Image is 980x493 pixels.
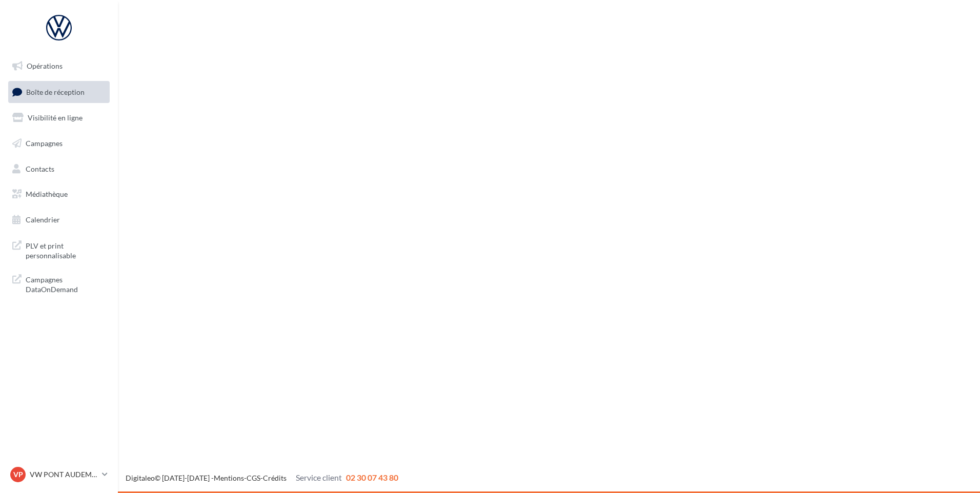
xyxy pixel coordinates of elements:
span: Médiathèque [26,190,68,198]
span: Opérations [27,61,63,70]
a: PLV et print personnalisable [6,235,112,265]
a: CGS [247,474,260,482]
a: Boîte de réception [6,81,112,103]
span: © [DATE]-[DATE] - - - [126,474,398,482]
span: Campagnes [26,139,63,148]
span: 02 30 07 43 80 [346,473,398,482]
a: Calendrier [6,209,112,231]
a: Crédits [263,474,287,482]
a: Opérations [6,55,112,77]
a: Visibilité en ligne [6,107,112,129]
a: Digitaleo [126,474,155,482]
span: PLV et print personnalisable [26,239,106,261]
p: VW PONT AUDEMER [30,469,98,480]
a: Contacts [6,158,112,180]
a: Mentions [214,474,244,482]
a: Médiathèque [6,183,112,205]
a: VP VW PONT AUDEMER [8,465,110,484]
span: Calendrier [26,215,60,224]
span: Service client [296,473,342,482]
a: Campagnes DataOnDemand [6,269,112,299]
span: Boîte de réception [26,87,85,96]
span: Visibilité en ligne [28,113,83,122]
span: VP [13,469,23,480]
a: Campagnes [6,133,112,154]
span: Campagnes DataOnDemand [26,273,106,295]
span: Contacts [26,164,54,173]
